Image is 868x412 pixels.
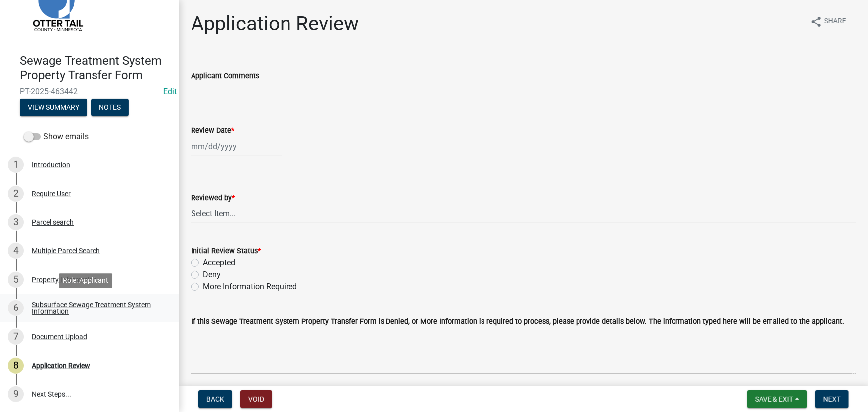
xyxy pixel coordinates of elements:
[203,257,235,269] label: Accepted
[191,318,844,325] label: If this Sewage Treatment System Property Transfer Form is Denied, or More Information is required...
[24,131,89,143] label: Show emails
[32,219,74,226] div: Parcel search
[32,190,71,197] div: Require User
[8,358,24,374] div: 8
[8,272,24,288] div: 5
[240,390,272,408] button: Void
[8,157,24,173] div: 1
[32,301,163,315] div: Subsurface Sewage Treatment System Information
[32,362,90,369] div: Application Review
[59,273,112,288] div: Role: Applicant
[163,87,177,96] a: Edit
[755,395,793,403] span: Save & Exit
[163,87,177,96] wm-modal-confirm: Edit Application Number
[20,99,87,116] button: View Summary
[191,248,261,255] label: Initial Review Status
[747,390,807,408] button: Save & Exit
[8,300,24,316] div: 6
[8,214,24,230] div: 3
[191,127,234,134] label: Review Date
[32,276,97,283] div: Property Information
[20,104,87,112] wm-modal-confirm: Summary
[91,104,129,112] wm-modal-confirm: Notes
[203,269,221,281] label: Deny
[815,390,849,408] button: Next
[191,12,359,36] h1: Application Review
[20,87,159,96] span: PT-2025-463442
[206,395,224,403] span: Back
[191,73,259,80] label: Applicant Comments
[198,390,232,408] button: Back
[802,12,854,31] button: shareShare
[191,136,282,157] input: mm/dd/yyyy
[20,54,171,83] h4: Sewage Treatment System Property Transfer Form
[8,243,24,259] div: 4
[191,195,235,202] label: Reviewed by
[8,186,24,202] div: 2
[91,99,129,116] button: Notes
[8,329,24,345] div: 7
[824,16,846,28] span: Share
[32,333,87,340] div: Document Upload
[810,16,822,28] i: share
[32,247,100,254] div: Multiple Parcel Search
[203,281,297,293] label: More Information Required
[823,395,841,403] span: Next
[8,386,24,402] div: 9
[32,161,70,168] div: Introduction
